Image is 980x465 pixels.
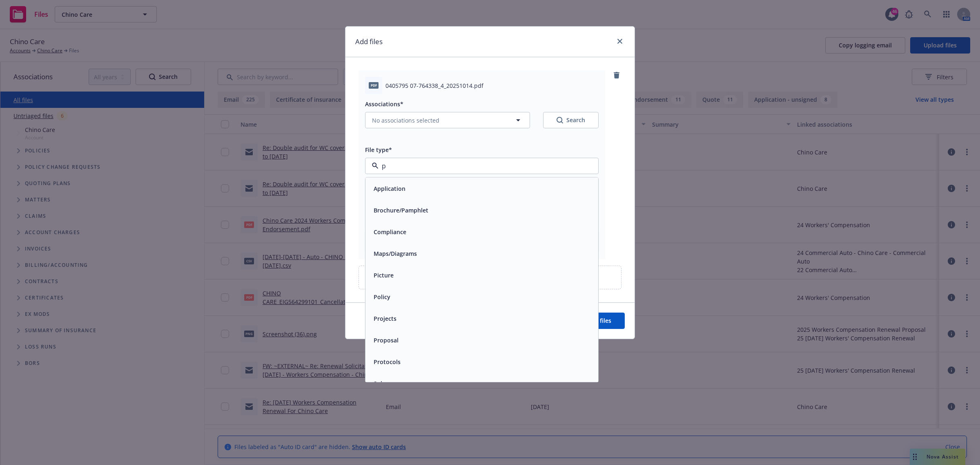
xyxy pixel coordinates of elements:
[374,184,405,193] button: Application
[369,82,379,88] span: pdf
[374,336,399,344] button: Proposal
[385,81,483,90] span: 0405795 07-764338_4_20251014.pdf
[365,100,403,108] span: Associations*
[365,146,392,154] span: File type*
[355,36,383,47] h1: Add files
[574,313,625,329] button: Add files
[374,358,401,366] button: Protocols
[379,161,582,171] input: Filter by keyword
[359,266,621,289] div: Upload new files
[372,116,439,125] span: No associations selected
[557,117,563,123] svg: Search
[374,206,428,215] button: Brochure/Pamphlet
[374,314,396,323] button: Projects
[374,228,406,236] button: Compliance
[615,36,625,46] a: close
[374,271,394,279] button: Picture
[612,70,621,80] a: remove
[374,293,390,301] button: Policy
[587,317,611,324] span: Add files
[543,112,599,128] button: SearchSearch
[365,112,530,128] button: No associations selected
[557,116,585,124] div: Search
[374,249,417,258] button: Maps/Diagrams
[374,379,402,388] button: Subpoena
